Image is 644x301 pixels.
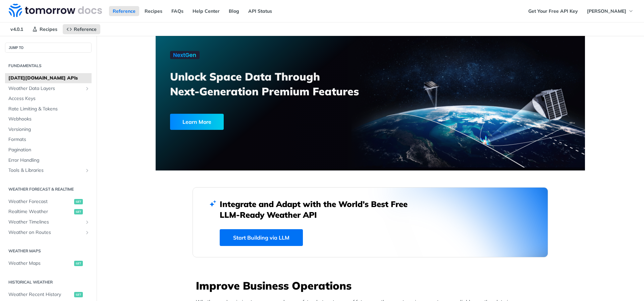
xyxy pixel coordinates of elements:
a: Recipes [141,6,166,16]
a: Weather Recent Historyget [5,290,92,300]
h2: Integrate and Adapt with the World’s Best Free LLM-Ready Weather API [220,199,418,220]
a: Weather Mapsget [5,258,92,268]
span: Weather Recent History [8,291,72,298]
span: Formats [8,136,90,143]
span: Access Keys [8,95,90,102]
span: Realtime Weather [8,208,72,215]
span: get [74,261,83,266]
button: [PERSON_NAME] [583,6,637,16]
a: Realtime Weatherget [5,207,92,217]
span: v4.0.1 [7,24,27,34]
button: JUMP TO [5,43,92,53]
a: Start Building via LLM [220,229,303,246]
a: Versioning [5,124,92,135]
h2: Weather Maps [5,248,92,254]
span: Recipes [40,26,57,32]
button: Show subpages for Weather on Routes [85,230,90,235]
span: Tools & Libraries [8,167,83,174]
span: Weather Forecast [8,198,72,205]
span: Error Handling [8,157,90,164]
span: [PERSON_NAME] [587,8,626,14]
span: get [74,199,83,204]
h2: Fundamentals [5,63,92,69]
a: Rate Limiting & Tokens [5,104,92,114]
a: Help Center [189,6,223,16]
a: Reference [63,24,100,34]
a: API Status [245,6,276,16]
a: Access Keys [5,94,92,104]
span: Weather Data Layers [8,85,83,92]
span: Pagination [8,147,90,153]
a: Tools & LibrariesShow subpages for Tools & Libraries [5,165,92,175]
a: Error Handling [5,155,92,165]
div: Learn More [170,114,224,130]
span: Weather on Routes [8,229,83,236]
h2: Historical Weather [5,279,92,285]
span: Rate Limiting & Tokens [8,106,90,112]
span: Weather Timelines [8,219,83,225]
a: Pagination [5,145,92,155]
span: Weather Maps [8,260,72,267]
a: Learn More [170,114,336,130]
span: get [74,292,83,297]
a: Webhooks [5,114,92,124]
a: Recipes [29,24,61,34]
a: [DATE][DOMAIN_NAME] APIs [5,73,92,83]
a: Blog [225,6,243,16]
h3: Improve Business Operations [196,278,548,293]
a: Reference [109,6,139,16]
button: Show subpages for Tools & Libraries [85,168,90,173]
a: Weather TimelinesShow subpages for Weather Timelines [5,217,92,227]
a: Get Your Free API Key [525,6,582,16]
a: Weather Data LayersShow subpages for Weather Data Layers [5,84,92,94]
span: [DATE][DOMAIN_NAME] APIs [8,75,90,82]
h3: Unlock Space Data Through Next-Generation Premium Features [170,69,378,99]
span: Versioning [8,126,90,133]
span: Reference [74,26,97,32]
button: Show subpages for Weather Data Layers [85,86,90,91]
img: NextGen [170,51,200,59]
button: Show subpages for Weather Timelines [85,219,90,225]
span: get [74,209,83,214]
a: Weather on RoutesShow subpages for Weather on Routes [5,228,92,238]
span: Webhooks [8,116,90,122]
h2: Weather Forecast & realtime [5,186,92,192]
img: Tomorrow.io Weather API Docs [9,4,102,17]
a: Formats [5,135,92,145]
a: Weather Forecastget [5,197,92,207]
a: FAQs [168,6,187,16]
